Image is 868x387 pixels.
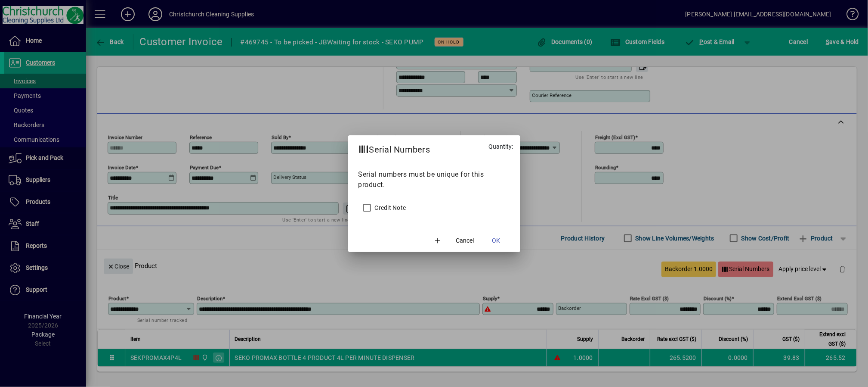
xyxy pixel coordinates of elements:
button: OK [482,233,510,249]
h2: Serial Numbers [348,135,441,160]
p: Serial numbers must be unique for this product. [358,169,510,190]
div: Quantity: [482,135,520,161]
span: Cancel [456,236,474,245]
button: Cancel [451,233,479,249]
span: OK [492,236,500,245]
label: Credit Note [373,203,406,212]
